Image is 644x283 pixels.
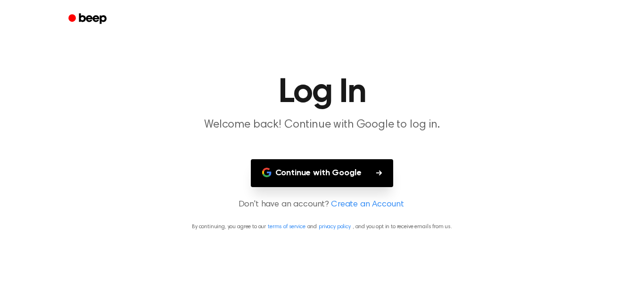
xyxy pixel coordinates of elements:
[11,223,633,231] p: By continuing, you agree to our and , and you opt in to receive emails from us.
[11,198,633,211] p: Don't have an account?
[62,10,115,28] a: Beep
[331,198,404,211] a: Create an Account
[81,76,563,110] h1: Log In
[141,117,503,133] p: Welcome back! Continue with Google to log in.
[251,159,394,187] button: Continue with Google
[268,224,305,230] a: terms of service
[319,224,351,230] a: privacy policy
